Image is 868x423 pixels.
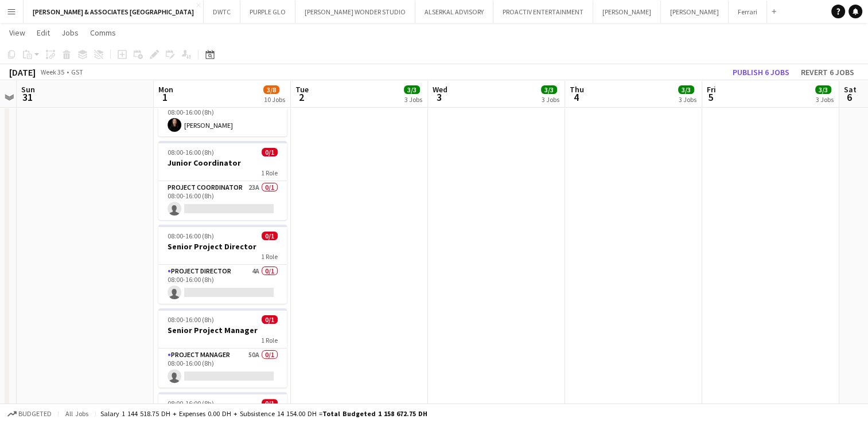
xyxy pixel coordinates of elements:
span: Total Budgeted 1 158 672.75 DH [322,409,427,418]
span: 3/3 [541,85,557,94]
h3: Senior Project Manager [158,325,287,335]
div: 3 Jobs [404,95,422,104]
button: DWTC [204,1,240,23]
h3: Junior Coordinator [158,158,287,168]
span: Sun [21,84,35,95]
span: 6 [842,91,857,104]
button: Ferrari [729,1,767,23]
span: Sat [844,84,857,95]
a: Comms [85,25,120,40]
span: 0/1 [262,315,278,324]
div: 3 Jobs [816,95,834,104]
button: Budgeted [6,408,53,420]
span: 0/1 [262,399,278,408]
a: View [5,25,30,40]
span: 4 [568,91,584,104]
span: Wed [433,84,447,95]
app-card-role: Project Manager50A0/108:00-16:00 (8h) [158,348,287,387]
div: [DATE] [9,66,36,78]
span: 3/3 [815,85,831,94]
div: 3 Jobs [542,95,559,104]
span: Week 35 [38,68,67,76]
span: 1 Role [261,169,278,177]
span: 3 [431,91,447,104]
span: 31 [20,91,35,104]
span: 08:00-16:00 (8h) [168,148,214,156]
app-job-card: 08:00-16:00 (8h)0/1Junior Coordinator1 RoleProject Coordinator23A0/108:00-16:00 (8h) [158,141,287,220]
span: Budgeted [18,410,52,418]
h3: Senior Project Director [158,241,287,252]
app-job-card: 08:00-16:00 (8h)0/1Senior Project Manager1 RoleProject Manager50A0/108:00-16:00 (8h) [158,308,287,387]
div: 10 Jobs [264,95,285,104]
span: 0/1 [262,232,278,240]
span: Thu [570,84,584,95]
span: 1 Role [261,252,278,261]
span: Jobs [61,28,79,38]
span: 1 [157,91,173,104]
span: 0/1 [262,148,278,156]
app-job-card: 08:00-16:00 (8h)0/1Senior Project Director1 RoleProject Director4A0/108:00-16:00 (8h) [158,225,287,304]
span: 1 Role [261,336,278,344]
app-card-role: Project Director4A0/108:00-16:00 (8h) [158,265,287,304]
app-card-role: Exhibitions Director1/108:00-16:00 (8h)[PERSON_NAME] [158,97,287,136]
span: Comms [90,28,116,38]
a: Edit [32,25,55,40]
span: 08:00-16:00 (8h) [168,399,214,408]
span: 08:00-16:00 (8h) [168,232,214,240]
span: 08:00-16:00 (8h) [168,315,214,324]
span: Fri [707,84,716,95]
span: 3/3 [404,85,420,94]
span: 3/3 [678,85,694,94]
app-card-role: Project Coordinator23A0/108:00-16:00 (8h) [158,181,287,220]
span: 2 [294,91,309,104]
button: ALSERKAL ADVISORY [415,1,493,23]
span: Mon [158,84,173,95]
button: Publish 6 jobs [728,65,794,80]
span: 3/8 [263,85,279,94]
button: [PERSON_NAME] WONDER STUDIO [295,1,415,23]
button: PURPLE GLO [240,1,295,23]
div: GST [71,68,83,76]
span: View [9,28,25,38]
button: [PERSON_NAME] [661,1,729,23]
button: [PERSON_NAME] & ASSOCIATES [GEOGRAPHIC_DATA] [24,1,204,23]
button: Revert 6 jobs [796,65,859,80]
span: 5 [705,91,716,104]
div: Salary 1 144 518.75 DH + Expenses 0.00 DH + Subsistence 14 154.00 DH = [100,409,427,418]
span: Tue [295,84,309,95]
a: Jobs [57,25,83,40]
span: Edit [37,28,50,38]
button: PROACTIV ENTERTAINMENT [493,1,593,23]
button: [PERSON_NAME] [593,1,661,23]
div: 3 Jobs [679,95,696,104]
span: All jobs [63,409,91,418]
